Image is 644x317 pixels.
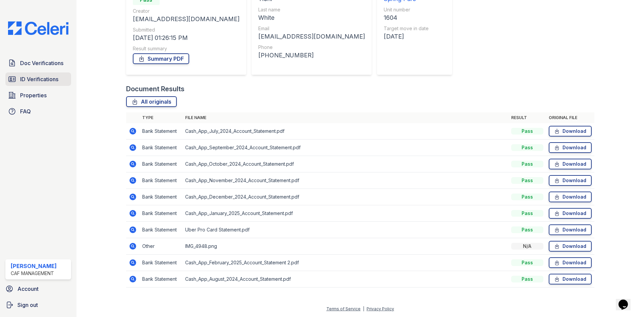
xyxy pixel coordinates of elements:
a: Download [549,224,592,235]
th: Result [508,112,546,123]
div: [DATE] [384,32,429,41]
a: Account [3,282,74,296]
a: FAQ [5,105,71,118]
td: Bank Statement [140,140,182,156]
div: White [258,13,365,22]
iframe: chat widget [616,290,637,310]
a: Download [549,241,592,252]
div: Pass [511,128,543,135]
div: [PHONE_NUMBER] [258,51,365,60]
div: [EMAIL_ADDRESS][DOMAIN_NAME] [258,32,365,41]
a: Download [549,142,592,153]
td: Cash_App_September_2024_Account_Statement.pdf [182,140,508,156]
div: [PERSON_NAME] [11,262,57,270]
a: Download [549,257,592,268]
td: IMG_4948.png [182,238,508,255]
a: Privacy Policy [367,306,394,311]
td: Bank Statement [140,156,182,172]
span: Doc Verifications [20,59,63,67]
span: Sign out [17,301,38,309]
div: Pass [511,210,543,217]
td: Bank Statement [140,222,182,238]
div: Pass [511,194,543,200]
td: Bank Statement [140,255,182,271]
a: Download [549,274,592,284]
td: Cash_App_October_2024_Account_Statement.pdf [182,156,508,172]
td: Other [140,238,182,255]
div: Pass [511,259,543,266]
a: Properties [5,89,71,102]
a: Doc Verifications [5,56,71,70]
div: CAF Management [11,270,57,277]
td: Cash_App_February_2025_Account_Statement 2.pdf [182,255,508,271]
div: Pass [511,161,543,167]
td: Uber Pro Card Statement.pdf [182,222,508,238]
div: Document Results [126,84,184,94]
td: Cash_App_August_2024_Account_Statement.pdf [182,271,508,287]
td: Bank Statement [140,172,182,189]
div: Email [258,25,365,32]
td: Cash_App_December_2024_Account_Statement.pdf [182,189,508,205]
div: Unit number [384,6,429,13]
span: Properties [20,91,47,99]
div: Pass [511,276,543,282]
div: Creator [133,8,239,14]
a: Download [549,208,592,219]
td: Cash_App_January_2025_Account_Statement.pdf [182,205,508,222]
a: Sign out [3,298,74,312]
div: 1604 [384,13,429,22]
td: Cash_App_July_2024_Account_Statement.pdf [182,123,508,140]
a: Download [549,126,592,137]
span: FAQ [20,107,31,115]
span: ID Verifications [20,75,58,83]
img: CE_Logo_Blue-a8612792a0a2168367f1c8372b55b34899dd931a85d93a1a3d3e32e68fde9ad4.png [3,21,74,35]
td: Bank Statement [140,271,182,287]
div: Phone [258,44,365,51]
div: Result summary [133,45,239,52]
div: Pass [511,226,543,233]
div: | [363,306,364,311]
div: [DATE] 01:26:15 PM [133,33,239,43]
span: Account [17,285,39,293]
div: Last name [258,6,365,13]
th: Original file [546,112,594,123]
th: Type [140,112,182,123]
div: N/A [511,243,543,250]
a: Download [549,159,592,169]
a: Download [549,192,592,202]
td: Bank Statement [140,189,182,205]
div: Target move in date [384,25,429,32]
a: Terms of Service [326,306,361,311]
td: Bank Statement [140,205,182,222]
a: ID Verifications [5,72,71,86]
a: Download [549,175,592,186]
th: File name [182,112,508,123]
div: [EMAIL_ADDRESS][DOMAIN_NAME] [133,14,239,24]
td: Bank Statement [140,123,182,140]
div: Pass [511,144,543,151]
a: All originals [126,96,177,107]
div: Pass [511,177,543,184]
td: Cash_App_November_2024_Account_Statement.pdf [182,172,508,189]
div: Submitted [133,27,239,33]
a: Summary PDF [133,53,189,64]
